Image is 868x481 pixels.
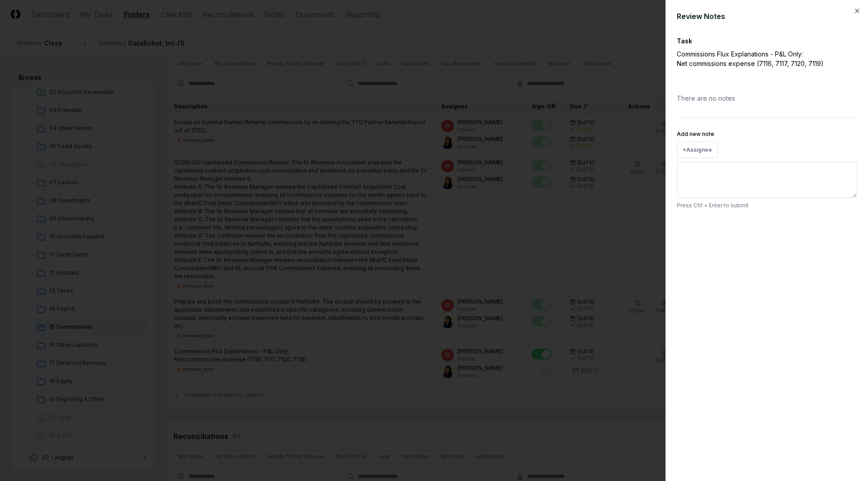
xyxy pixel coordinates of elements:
p: Press Ctrl + Enter to submit [677,201,857,210]
p: Commissions Flux Explanations - P&L Only: Net commissions expense (7116, 7117, 7120, 7119) [677,49,826,68]
div: Review Notes [677,11,857,22]
div: Task [677,36,857,46]
label: Add new note [677,131,714,137]
div: There are no notes [677,86,857,110]
button: +Assignee [677,142,718,158]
